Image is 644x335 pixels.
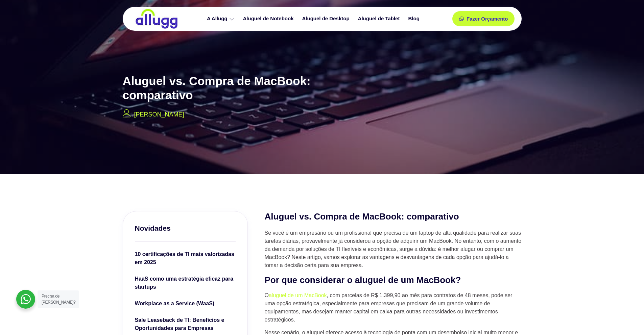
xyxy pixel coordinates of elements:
[405,13,424,25] a: Blog
[355,13,405,25] a: Aluguel de Tablet
[299,13,355,25] a: Aluguel de Desktop
[240,13,299,25] a: Aluguel de Notebook
[265,275,522,286] h2: Por que considerar o aluguel de um MacBook?
[269,292,327,298] a: aluguel de um MacBook
[135,250,236,268] a: 10 certificações de TI mais valorizadas em 2025
[467,16,508,21] span: Fazer Orçamento
[452,11,515,26] a: Fazer Orçamento
[265,229,522,269] p: Se você é um empresário ou um profissional que precisa de um laptop de alta qualidade para realiz...
[123,74,339,102] h2: Aluguel vs. Compra de MacBook: comparativo
[135,316,236,334] a: Sale Leaseback de TI: Benefícios e Oportunidades para Empresas
[204,13,240,25] a: A Allugg
[265,211,522,223] h2: Aluguel vs. Compra de MacBook: comparativo
[42,294,75,305] span: Precisa de [PERSON_NAME]?
[135,8,178,29] img: locação de TI é Allugg
[135,300,236,309] a: Workplace as a Service (WaaS)
[135,223,236,233] h3: Novidades
[135,275,236,293] a: HaaS como uma estratégia eficaz para startups
[265,291,522,324] p: O , com parcelas de R$ 1.399,90 ao mês para contratos de 48 meses, pode ser uma opção estratégica...
[134,110,184,119] p: [PERSON_NAME]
